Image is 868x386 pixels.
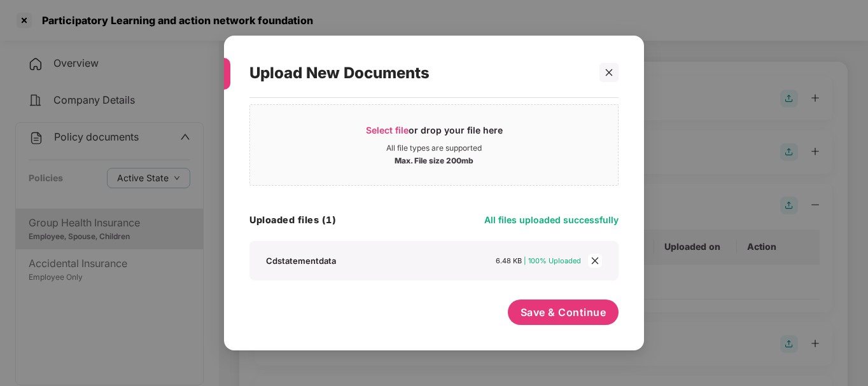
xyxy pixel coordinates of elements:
button: Save & Continue [508,300,619,325]
span: All files uploaded successfully [484,214,619,225]
span: Select fileor drop your file hereAll file types are supportedMax. File size 200mb [250,114,618,176]
span: close [588,254,602,268]
div: or drop your file here [366,124,503,143]
span: Select file [366,125,409,135]
span: Save & Continue [521,305,606,319]
div: All file types are supported [386,143,482,153]
span: close [605,68,613,77]
div: Upload New Documents [249,48,588,98]
div: Cdstatementdata [266,255,336,266]
h4: Uploaded files (1) [249,214,336,226]
span: | 100% Uploaded [524,256,581,265]
span: 6.48 KB [496,256,522,265]
div: Max. File size 200mb [395,153,473,166]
